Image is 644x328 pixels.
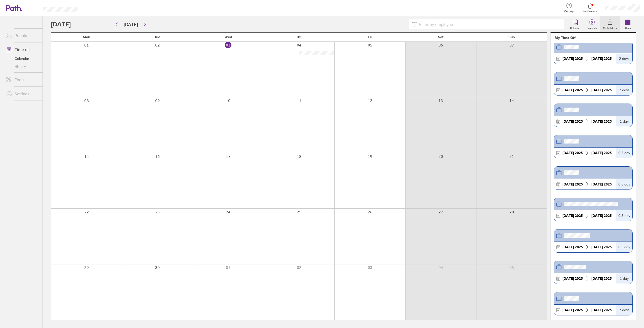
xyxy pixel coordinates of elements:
div: 7 days [616,305,632,315]
a: [DATE] 2025[DATE] 20252 days [554,72,633,96]
strong: [DATE] [562,245,574,249]
a: [DATE] 2025[DATE] 20251 day [554,261,633,284]
div: 2025 [589,308,614,312]
strong: [DATE] [562,119,574,124]
header: My Time Off [551,33,636,43]
a: Settings [2,89,43,99]
a: Book [620,16,636,32]
div: 0.5 day [616,179,632,190]
div: 2025 [589,182,614,186]
div: 2025 [560,214,585,218]
a: [DATE] 2025[DATE] 20250.5 day [554,135,633,158]
span: Fri [368,35,372,39]
a: History [2,63,43,71]
label: Requests [584,25,600,30]
strong: [DATE] [562,88,574,92]
div: 2025 [560,57,585,61]
label: Book [622,25,634,30]
div: 2025 [560,276,585,280]
a: [DATE] 2025[DATE] 20250.5 day [554,166,633,190]
div: 2025 [589,245,614,249]
strong: [DATE] [562,308,574,312]
a: Calendar [567,16,584,32]
div: 1 day [616,116,632,127]
div: 2025 [560,88,585,92]
div: 2025 [560,308,585,312]
span: 0 [584,20,600,24]
strong: [DATE] [591,88,603,92]
span: Sun [508,35,515,39]
a: Calendar [2,55,43,63]
div: 2025 [560,151,585,155]
strong: [DATE] [591,245,603,249]
label: My holidays [600,25,620,30]
a: Tools [2,75,43,85]
div: 2025 [589,214,614,218]
div: 2025 [560,119,585,123]
div: 2025 [589,276,614,280]
div: 2 days [616,85,632,95]
span: Wed [224,35,232,39]
span: Notifications [582,10,598,13]
a: Time off [2,44,43,55]
strong: [DATE] [562,56,574,61]
div: 0.5 day [616,242,632,252]
strong: [DATE] [562,182,574,186]
div: 2 days [616,53,632,64]
strong: [DATE] [591,119,603,124]
div: 0.5 day [616,210,632,221]
strong: [DATE] [591,276,603,281]
div: 2025 [560,245,585,249]
strong: [DATE] [591,213,603,218]
button: [DATE] [120,20,142,29]
input: Filter by employee [417,20,561,29]
div: 2025 [589,151,614,155]
strong: [DATE] [591,308,603,312]
a: [DATE] 2025[DATE] 20252 days [554,41,633,64]
strong: [DATE] [591,182,603,186]
a: People [2,30,43,40]
strong: [DATE] [591,151,603,155]
a: [DATE] 2025[DATE] 20257 days [554,292,633,315]
div: 2025 [560,182,585,186]
div: 2025 [589,88,614,92]
div: 2025 [589,57,614,61]
strong: [DATE] [562,151,574,155]
strong: [DATE] [562,213,574,218]
a: [DATE] 2025[DATE] 20251 day [554,104,633,127]
span: Tue [154,35,160,39]
div: 1 day [616,273,632,284]
div: 0.5 day [616,148,632,158]
a: My holidays [600,16,620,32]
a: [DATE] 2025[DATE] 20250.5 day [554,229,633,253]
span: Get help [561,10,577,13]
span: Mon [83,35,90,39]
strong: [DATE] [591,56,603,61]
a: Notifications [582,3,598,13]
span: Sat [438,35,444,39]
a: [DATE] 2025[DATE] 20250.5 day [554,198,633,221]
label: Calendar [567,25,584,30]
span: Thu [296,35,302,39]
a: 0Requests [584,16,600,32]
strong: [DATE] [562,276,574,281]
div: 2025 [589,119,614,123]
